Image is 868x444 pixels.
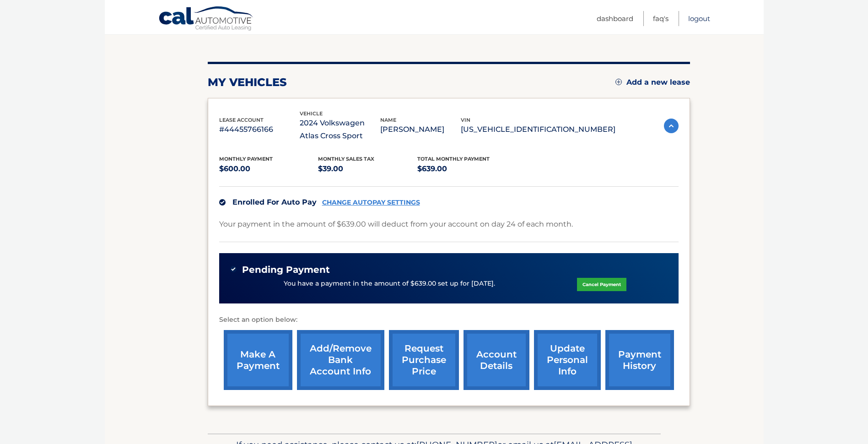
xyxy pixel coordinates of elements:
a: account details [464,330,529,390]
img: check.svg [219,199,226,206]
p: $39.00 [318,162,417,175]
a: Logout [688,11,710,26]
img: add.svg [615,79,622,85]
a: request purchase price [389,330,459,390]
a: make a payment [224,330,292,390]
p: You have a payment in the amount of $639.00 set up for [DATE]. [284,279,495,289]
span: Enrolled For Auto Pay [232,198,317,206]
p: #44455766166 [219,123,300,136]
span: Total Monthly Payment [417,156,490,162]
a: Cancel Payment [577,278,626,291]
span: Monthly Payment [219,156,273,162]
p: $600.00 [219,162,318,175]
img: check-green.svg [230,266,237,272]
a: Dashboard [597,11,633,26]
a: CHANGE AUTOPAY SETTINGS [322,199,420,206]
a: FAQ's [653,11,669,26]
a: Add a new lease [615,78,690,87]
p: [US_VEHICLE_IDENTIFICATION_NUMBER] [461,123,615,136]
span: vin [461,117,470,123]
a: Add/Remove bank account info [297,330,384,390]
span: Monthly sales Tax [318,156,374,162]
p: 2024 Volkswagen Atlas Cross Sport [300,117,380,142]
p: Select an option below: [219,314,679,325]
img: accordion-active.svg [664,119,679,133]
a: update personal info [534,330,601,390]
p: Your payment in the amount of $639.00 will deduct from your account on day 24 of each month. [219,218,573,231]
p: [PERSON_NAME] [380,123,461,136]
span: Pending Payment [242,264,330,276]
a: payment history [605,330,674,390]
span: lease account [219,117,264,123]
span: vehicle [300,110,323,117]
span: name [380,117,396,123]
a: Cal Automotive [158,6,254,32]
h2: my vehicles [208,76,287,89]
p: $639.00 [417,162,517,175]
